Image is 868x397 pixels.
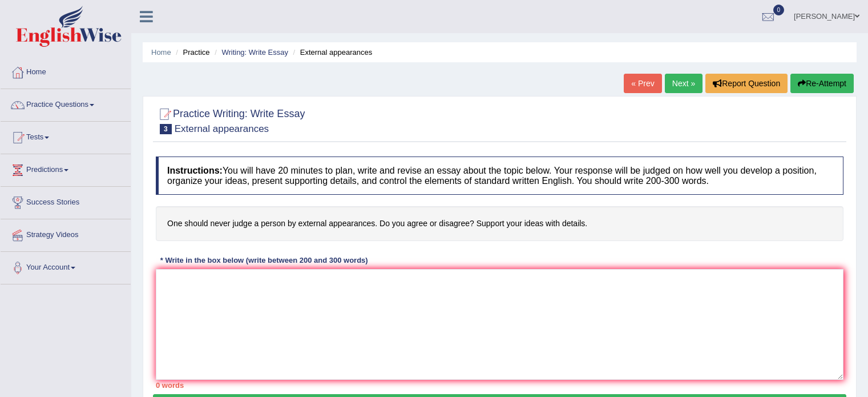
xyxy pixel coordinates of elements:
[705,74,788,93] button: Report Question
[790,74,854,93] button: Re-Attempt
[156,157,843,195] h4: You will have 20 minutes to plan, write and revise an essay about the topic below. Your response ...
[1,252,131,280] a: Your Account
[151,48,171,57] a: Home
[1,187,131,215] a: Success Stories
[624,74,661,93] a: « Prev
[156,106,305,134] h2: Practice Writing: Write Essay
[175,123,269,134] small: External appearances
[173,47,209,58] li: Practice
[290,47,373,58] li: External appearances
[1,154,131,183] a: Predictions
[1,89,131,118] a: Practice Questions
[156,206,843,241] h4: One should never judge a person by external appearances. Do you agree or disagree? Support your i...
[221,48,288,57] a: Writing: Write Essay
[156,255,372,266] div: * Write in the box below (write between 200 and 300 words)
[665,74,703,93] a: Next »
[773,5,785,15] span: 0
[156,380,843,391] div: 0 words
[1,57,131,85] a: Home
[1,219,131,248] a: Strategy Videos
[1,122,131,150] a: Tests
[167,166,223,175] b: Instructions:
[160,124,172,134] span: 3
